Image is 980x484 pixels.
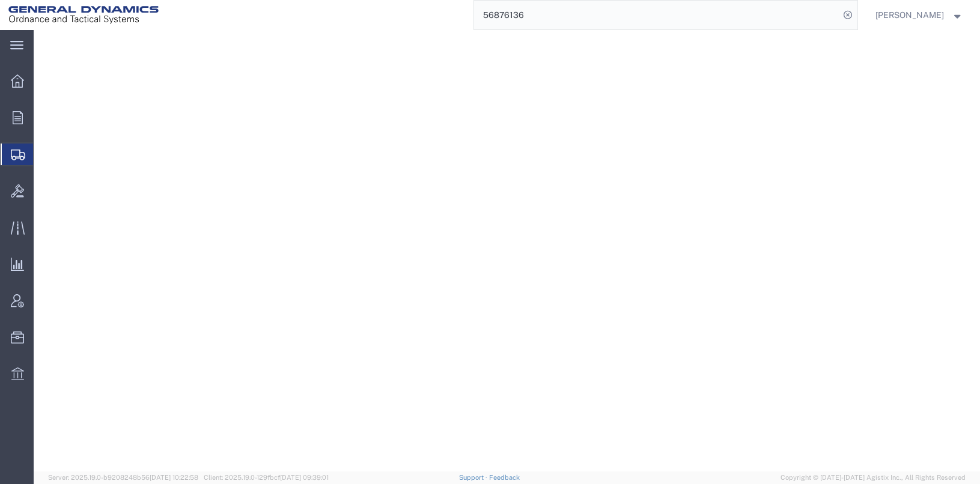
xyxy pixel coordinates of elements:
[48,474,198,481] span: Server: 2025.19.0-b9208248b56
[280,474,329,481] span: [DATE] 09:39:01
[875,8,944,22] span: Tim Schaffer
[459,474,489,481] a: Support
[8,6,159,24] img: logo
[474,1,839,29] input: Search for shipment number, reference number
[204,474,329,481] span: Client: 2025.19.0-129fbcf
[781,473,966,483] span: Copyright © [DATE]-[DATE] Agistix Inc., All Rights Reserved
[34,30,980,471] iframe: FS Legacy Container
[150,474,198,481] span: [DATE] 10:22:58
[489,474,520,481] a: Feedback
[875,8,964,22] button: [PERSON_NAME]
